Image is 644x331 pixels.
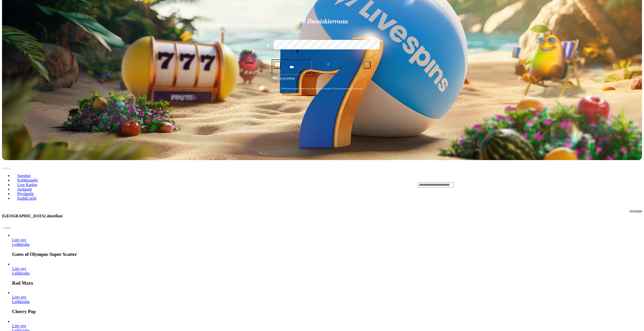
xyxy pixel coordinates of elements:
a: Cherry Pop [12,299,29,304]
a: Näytä kaikki [630,209,642,222]
a: Kaikki pelit [12,195,42,202]
span: Talleta ja pelaa [273,76,295,85]
a: Pöytäpelit [12,190,39,198]
a: Cherry Pop [12,295,26,299]
a: Jackpotit [12,186,37,193]
span: Kaikki pelit [15,196,39,200]
span: Näytä kaikki [630,209,642,212]
button: next slide [6,168,10,169]
a: Suositut [12,172,36,179]
span: Liity nyt [12,324,26,328]
label: €150 [307,39,338,54]
h3: [GEOGRAPHIC_DATA] alueellasi [2,214,63,218]
a: Thor’s Rage [12,324,26,328]
button: prev slide [2,168,6,169]
span: Jackpotit [15,187,34,191]
button: plus icon [363,62,371,69]
a: Rad Maxx [12,266,26,271]
button: Talleta ja pelaa [272,76,373,85]
span: Pöytäpelit [15,192,36,196]
input: Search [418,183,454,188]
a: Kolikkopelit [12,176,43,184]
span: € [327,62,329,67]
label: €50 [272,39,303,54]
a: Live Kasino [12,181,42,189]
span: Suositut [15,173,33,178]
header: Lobby [2,160,642,209]
span: Liity nyt [12,238,26,242]
button: minus icon [274,62,281,69]
label: €250 [341,39,372,54]
span: Live Kasino [15,183,39,187]
nav: Lobby [2,165,408,205]
span: € [276,75,277,78]
span: Liity nyt [12,295,26,299]
a: Gates of Olympus Super Scatter [12,242,29,247]
span: Liity nyt [12,266,26,271]
a: Rad Maxx [12,271,29,275]
span: Kolikkopelit [15,178,40,182]
a: Gates of Olympus Super Scatter [12,238,26,242]
button: prev slide [2,227,6,229]
button: next slide [6,227,10,229]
